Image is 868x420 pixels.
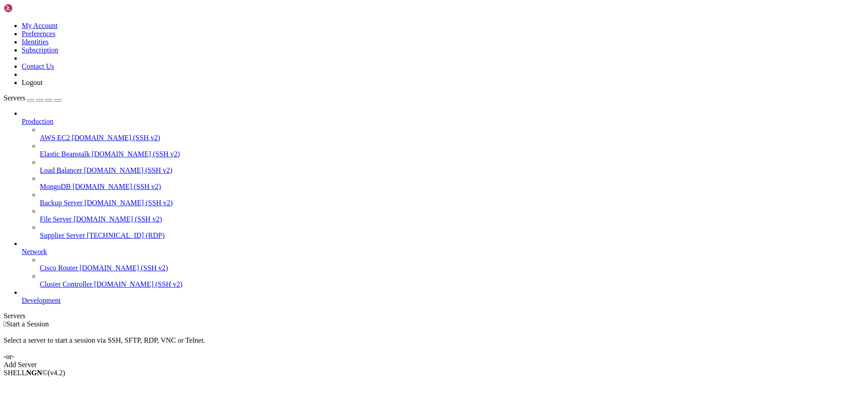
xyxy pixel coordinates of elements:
[22,248,864,256] a: Network
[40,256,864,272] li: Cisco Router [DOMAIN_NAME] (SSH v2)
[40,280,864,288] a: Cluster Controller [DOMAIN_NAME] (SSH v2)
[22,288,864,305] li: Development
[4,94,61,102] a: Servers
[40,272,864,288] li: Cluster Controller [DOMAIN_NAME] (SSH v2)
[4,312,864,320] div: Servers
[40,150,864,158] a: Elastic Beanstalk [DOMAIN_NAME] (SSH v2)
[72,134,160,142] span: [DOMAIN_NAME] (SSH v2)
[22,118,864,126] a: Production
[40,199,864,207] a: Backup Server [DOMAIN_NAME] (SSH v2)
[87,231,165,239] span: [TECHNICAL_ID] (RDP)
[40,215,72,223] span: File Server
[4,4,56,13] img: Shellngn
[40,166,82,174] span: Load Balancer
[40,280,92,288] span: Cluster Controller
[22,22,58,29] a: My Account
[22,297,864,305] a: Development
[40,207,864,223] li: File Server [DOMAIN_NAME] (SSH v2)
[22,297,61,304] span: Development
[72,183,161,190] span: [DOMAIN_NAME] (SSH v2)
[40,199,83,207] span: Backup Server
[40,183,864,191] a: MongoDB [DOMAIN_NAME] (SSH v2)
[40,126,864,142] li: AWS EC2 [DOMAIN_NAME] (SSH v2)
[40,134,70,142] span: AWS EC2
[22,240,864,288] li: Network
[4,361,864,369] div: Add Server
[40,142,864,158] li: Elastic Beanstalk [DOMAIN_NAME] (SSH v2)
[4,328,864,361] div: Select a server to start a session via SSH, SFTP, RDP, VNC or Telnet. -or-
[22,118,53,125] span: Production
[40,231,85,239] span: Supplier Server
[40,215,864,223] a: File Server [DOMAIN_NAME] (SSH v2)
[40,183,71,190] span: MongoDB
[4,369,65,377] span: SHELL ©
[40,166,864,175] a: Load Balancer [DOMAIN_NAME] (SSH v2)
[40,175,864,191] li: MongoDB [DOMAIN_NAME] (SSH v2)
[22,38,49,46] a: Identities
[40,264,864,272] a: Cisco Router [DOMAIN_NAME] (SSH v2)
[40,231,864,240] a: Supplier Server [TECHNICAL_ID] (RDP)
[92,150,180,158] span: [DOMAIN_NAME] (SSH v2)
[22,109,864,240] li: Production
[80,264,168,272] span: [DOMAIN_NAME] (SSH v2)
[74,215,162,223] span: [DOMAIN_NAME] (SSH v2)
[40,191,864,207] li: Backup Server [DOMAIN_NAME] (SSH v2)
[85,199,173,207] span: [DOMAIN_NAME] (SSH v2)
[40,223,864,240] li: Supplier Server [TECHNICAL_ID] (RDP)
[22,79,42,86] a: Logout
[84,166,173,174] span: [DOMAIN_NAME] (SSH v2)
[94,280,183,288] span: [DOMAIN_NAME] (SSH v2)
[40,264,78,272] span: Cisco Router
[48,369,66,377] span: 4.2.0
[26,369,42,377] b: NGN
[40,150,90,158] span: Elastic Beanstalk
[6,320,49,328] span: Start a Session
[22,30,56,38] a: Preferences
[22,248,47,255] span: Network
[22,62,54,70] a: Contact Us
[4,94,25,102] span: Servers
[40,158,864,175] li: Load Balancer [DOMAIN_NAME] (SSH v2)
[4,320,6,328] span: 
[22,46,58,54] a: Subscription
[40,134,864,142] a: AWS EC2 [DOMAIN_NAME] (SSH v2)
